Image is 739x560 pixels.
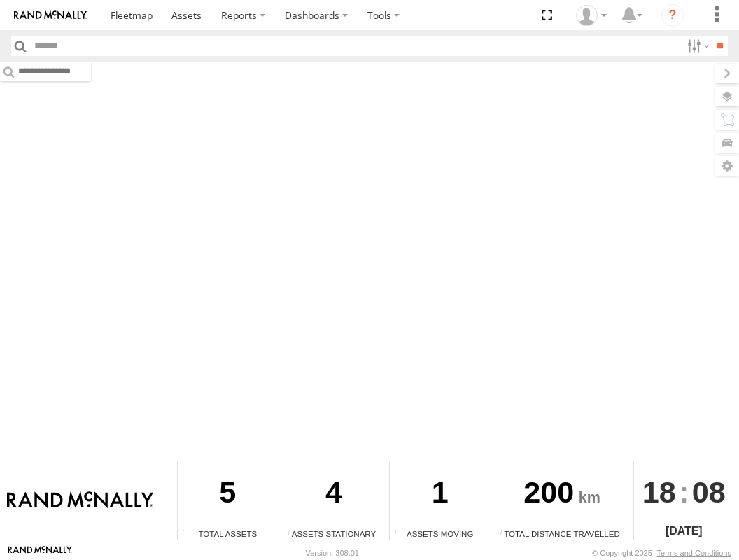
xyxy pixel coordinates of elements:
[178,462,278,528] div: 5
[178,529,199,540] div: Total number of Enabled Assets
[634,462,734,522] div: :
[8,546,72,560] a: Visit our Website
[14,10,87,20] img: rand-logo.svg
[283,529,304,540] div: Total number of assets current stationary.
[657,549,731,557] a: Terms and Conditions
[634,523,734,540] div: [DATE]
[495,528,628,540] div: Total Distance Travelled
[283,528,384,540] div: Assets Stationary
[495,529,516,540] div: Total distance travelled by all assets within specified date range and applied filters
[390,528,490,540] div: Assets Moving
[692,462,726,522] span: 08
[682,36,712,56] label: Search Filter Options
[642,462,676,522] span: 18
[306,549,359,557] div: Version: 308.01
[661,4,684,27] i: ?
[283,462,384,528] div: 4
[390,529,411,540] div: Total number of assets current in transit.
[7,491,153,511] img: Rand McNally
[571,5,612,26] div: Grainge Ryall
[495,462,628,528] div: 200
[390,462,490,528] div: 1
[715,156,739,176] label: Map Settings
[178,528,278,540] div: Total Assets
[592,549,731,557] div: © Copyright 2025 -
